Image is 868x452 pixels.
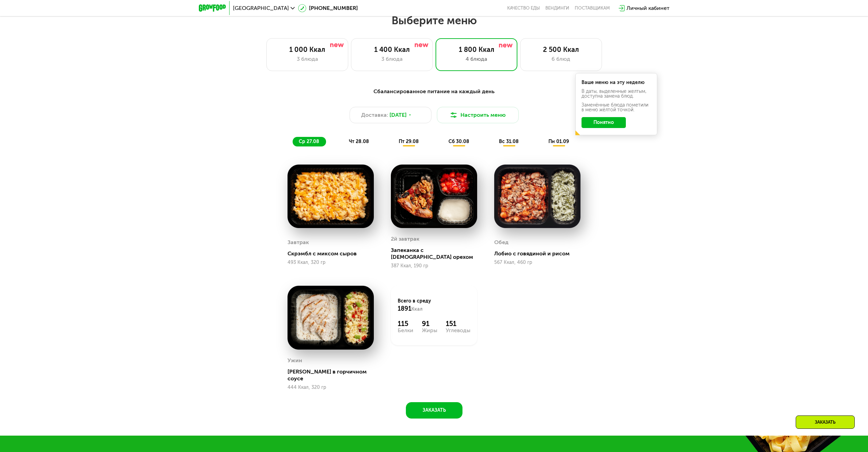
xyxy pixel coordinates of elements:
[499,139,519,144] span: вс 31.08
[389,111,407,119] span: [DATE]
[494,237,509,248] div: Обед
[398,305,411,312] span: 1891
[391,263,477,269] div: 387 Ккал, 190 гр
[527,45,595,54] div: 2 500 Ккал
[299,139,319,144] span: ср 27.08
[298,4,358,12] a: [PHONE_NUMBER]
[422,328,437,333] div: Жиры
[422,320,437,328] div: 91
[627,4,670,12] div: Личный кабинет
[288,237,309,248] div: Завтрак
[446,328,470,333] div: Углеводы
[288,385,374,390] div: 444 Ккал, 320 гр
[22,14,846,27] h2: Выберите меню
[274,55,341,63] div: 3 блюда
[545,5,569,11] a: Вендинги
[288,355,302,366] div: Ужин
[358,55,426,63] div: 3 блюда
[411,306,423,312] span: Ккал
[398,328,413,333] div: Белки
[391,247,483,260] div: Запеканка с [DEMOGRAPHIC_DATA] орехом
[548,139,569,144] span: пн 01.09
[274,45,341,54] div: 1 000 Ккал
[582,89,651,99] div: В даты, выделенные желтым, доступна замена блюд.
[398,320,413,328] div: 115
[507,5,540,11] a: Качество еды
[446,320,470,328] div: 151
[494,250,586,257] div: Лобио с говядиной и рисом
[582,80,651,85] div: Ваше меню на эту неделю
[437,107,519,123] button: Настроить меню
[288,260,374,265] div: 493 Ккал, 320 гр
[391,234,420,244] div: 2й завтрак
[448,139,469,144] span: сб 30.08
[361,111,388,119] span: Доставка:
[443,55,510,63] div: 4 блюда
[358,45,426,54] div: 1 400 Ккал
[494,260,580,265] div: 567 Ккал, 460 гр
[288,250,379,257] div: Скрэмбл с миксом сыров
[288,368,379,382] div: [PERSON_NAME] в горчичном соусе
[232,87,636,96] div: Сбалансированное питание на каждый день
[406,402,462,419] button: Заказать
[796,415,855,429] div: Заказать
[349,139,369,144] span: чт 28.08
[443,45,510,54] div: 1 800 Ккал
[582,103,651,112] div: Заменённые блюда пометили в меню жёлтой точкой.
[233,5,289,11] span: [GEOGRAPHIC_DATA]
[582,117,626,128] button: Понятно
[399,139,419,144] span: пт 29.08
[527,55,595,63] div: 6 блюд
[575,5,610,11] div: поставщикам
[398,298,470,313] div: Всего в среду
